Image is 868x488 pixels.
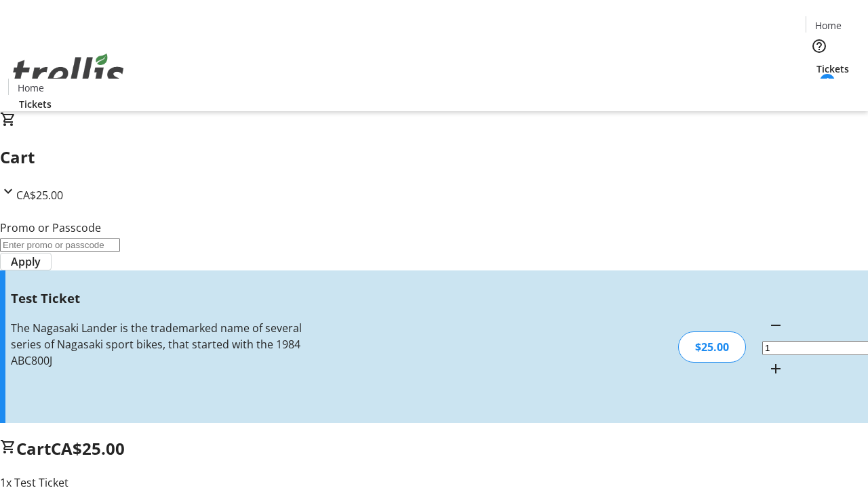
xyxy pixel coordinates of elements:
[806,33,833,60] button: Help
[11,289,307,308] h3: Test Ticket
[762,355,789,382] button: Increment by one
[9,81,52,95] a: Home
[806,18,850,33] a: Home
[16,188,63,203] span: CA$25.00
[51,437,125,460] span: CA$25.00
[806,62,860,76] a: Tickets
[8,97,62,111] a: Tickets
[815,18,842,33] span: Home
[19,97,52,111] span: Tickets
[18,81,44,95] span: Home
[11,253,41,270] span: Apply
[762,312,789,339] button: Decrement by one
[8,39,129,106] img: Orient E2E Organization YOan2mhPVT's Logo
[678,331,746,363] div: $25.00
[806,76,833,103] button: Cart
[816,62,849,76] span: Tickets
[11,320,307,369] div: The Nagasaki Lander is the trademarked name of several series of Nagasaki sport bikes, that start...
